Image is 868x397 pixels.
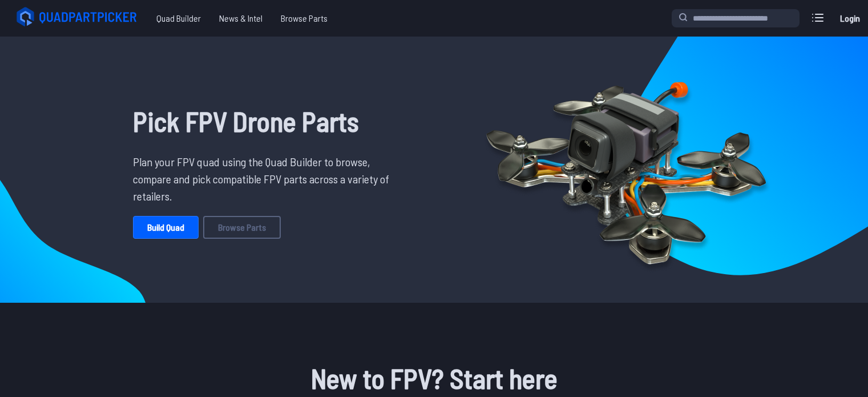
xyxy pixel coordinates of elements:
p: Plan your FPV quad using the Quad Builder to browse, compare and pick compatible FPV parts across... [133,153,398,204]
h1: Pick FPV Drone Parts [133,101,398,142]
a: News & Intel [210,7,272,30]
a: Browse Parts [203,216,281,239]
img: Quadcopter [462,55,790,284]
a: Quad Builder [147,7,210,30]
a: Build Quad [133,216,199,239]
a: Login [836,7,863,30]
a: Browse Parts [272,7,337,30]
